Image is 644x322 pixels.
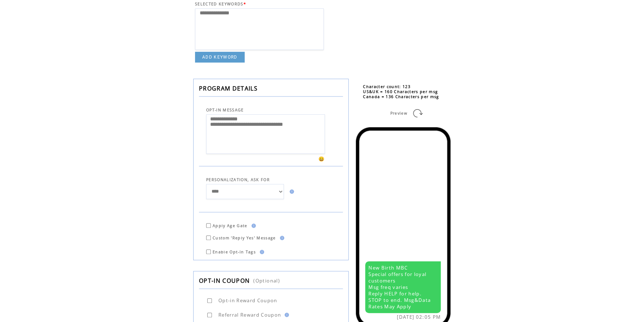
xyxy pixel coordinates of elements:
span: Preview [390,111,407,116]
span: New Birth MBC Special offers for loyal customers Msg freq varies Reply HELP for help. STOP to end... [368,264,431,310]
span: PERSONALIZATION, ASK FOR [206,177,270,182]
span: Canada = 136 Characters per msg [363,94,439,99]
span: Opt-in Reward Coupon [218,297,277,304]
span: PROGRAM DETAILS [199,84,258,92]
img: help.gif [249,224,256,228]
span: 😀 [318,156,325,162]
span: Enable Opt-in Tags [213,249,256,254]
img: help.gif [287,189,294,194]
img: help.gif [282,313,289,317]
span: OPT-IN MESSAGE [206,107,244,112]
span: Referral Reward Coupon [218,312,281,318]
img: help.gif [278,236,284,240]
a: ADD KEYWORD [195,52,245,63]
span: US&UK = 160 Characters per msg [363,89,438,94]
span: Apply Age Gate [213,223,248,228]
span: SELECTED KEYWORDS [195,1,244,6]
span: (Optional) [253,277,280,284]
span: Custom 'Reply Yes' Message [213,235,276,240]
img: help.gif [258,250,264,254]
span: Character count: 123 [363,84,411,89]
span: OPT-IN COUPON [199,277,250,285]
